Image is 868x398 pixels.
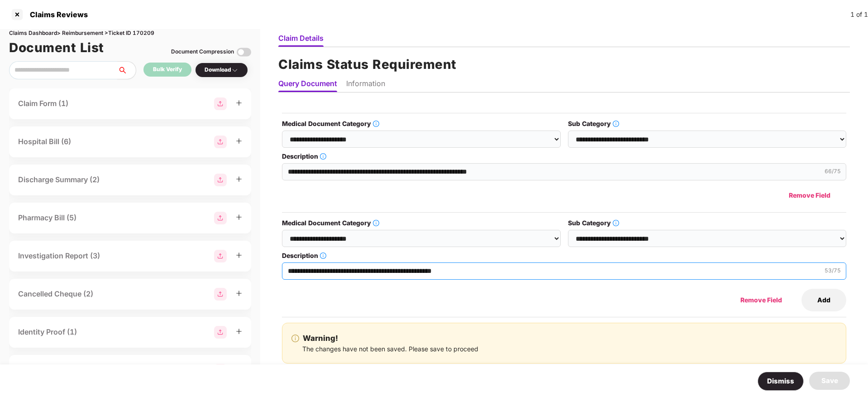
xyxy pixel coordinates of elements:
[18,212,76,223] div: Pharmacy Bill (5)
[278,34,324,47] li: Claim Details
[205,66,238,74] div: Download
[282,218,560,228] label: Medical Document Category
[282,151,846,161] label: Description
[236,176,242,182] span: plus
[214,97,227,110] img: svg+xml;base64,PHN2ZyBpZD0iR3JvdXBfMjg4MTMiIGRhdGEtbmFtZT0iR3JvdXAgMjg4MTMiIHhtbG5zPSJodHRwOi8vd3...
[18,288,93,300] div: Cancelled Cheque (2)
[236,252,242,258] span: plus
[237,45,251,59] img: svg+xml;base64,PHN2ZyBpZD0iVG9nZ2xlLTMyeDMyIiB4bWxucz0iaHR0cDovL3d3dy53My5vcmcvMjAwMC9zdmciIHdpZH...
[18,174,100,185] div: Discharge Summary (2)
[117,67,136,74] span: search
[758,372,804,391] button: Dismiss
[171,48,234,56] div: Document Compression
[18,250,100,262] div: Investigation Report (3)
[9,38,104,58] h1: Document List
[236,214,242,220] span: plus
[18,326,77,338] div: Identity Proof (1)
[18,98,68,109] div: Claim Form (1)
[214,212,227,224] img: svg+xml;base64,PHN2ZyBpZD0iR3JvdXBfMjg4MTMiIGRhdGEtbmFtZT0iR3JvdXAgMjg4MTMiIHhtbG5zPSJodHRwOi8vd3...
[236,138,242,144] span: plus
[373,121,379,127] span: info-circle
[282,251,846,261] label: Description
[153,65,182,74] div: Bulk Verify
[18,136,71,147] div: Hospital Bill (6)
[214,250,227,262] img: svg+xml;base64,PHN2ZyBpZD0iR3JvdXBfMjg4MTMiIGRhdGEtbmFtZT0iR3JvdXAgMjg4MTMiIHhtbG5zPSJodHRwOi8vd3...
[320,252,326,259] span: info-circle
[291,335,299,342] span: info-circle
[214,136,227,148] img: svg+xml;base64,PHN2ZyBpZD0iR3JvdXBfMjg4MTMiIGRhdGEtbmFtZT0iR3JvdXAgMjg4MTMiIHhtbG5zPSJodHRwOi8vd3...
[236,328,242,335] span: plus
[214,326,227,339] img: svg+xml;base64,PHN2ZyBpZD0iR3JvdXBfMjg4MTMiIGRhdGEtbmFtZT0iR3JvdXAgMjg4MTMiIHhtbG5zPSJodHRwOi8vd3...
[773,184,846,207] button: Remove Field
[231,67,238,74] img: svg+xml;base64,PHN2ZyBpZD0iRHJvcGRvd24tMzJ4MzIiIHhtbG5zPSJodHRwOi8vd3d3LnczLm9yZy8yMDAwL3N2ZyIgd2...
[236,100,242,106] span: plus
[373,220,379,226] span: info-circle
[821,375,838,386] div: Save
[236,290,242,296] span: plus
[303,332,338,344] b: Warning!
[346,79,385,92] li: Information
[278,79,337,92] li: Query Document
[278,54,850,74] h1: Claims Status Requirement
[214,174,227,186] img: svg+xml;base64,PHN2ZyBpZD0iR3JvdXBfMjg4MTMiIGRhdGEtbmFtZT0iR3JvdXAgMjg4MTMiIHhtbG5zPSJodHRwOi8vd3...
[282,119,560,129] label: Medical Document Category
[214,364,227,377] img: svg+xml;base64,PHN2ZyBpZD0iR3JvdXBfMjg4MTMiIGRhdGEtbmFtZT0iR3JvdXAgMjg4MTMiIHhtbG5zPSJodHRwOi8vd3...
[117,61,136,79] button: search
[568,218,846,228] label: Sub Category
[613,121,619,127] span: info-circle
[9,29,251,38] div: Claims Dashboard > Reimbursement > Ticket ID 170209
[613,220,619,226] span: info-circle
[801,289,846,311] button: Add
[302,345,478,353] span: The changes have not been saved. Please save to proceed
[568,119,846,129] label: Sub Category
[725,289,798,311] button: Remove Field
[850,10,868,19] div: 1 of 1
[320,153,326,160] span: info-circle
[214,288,227,301] img: svg+xml;base64,PHN2ZyBpZD0iR3JvdXBfMjg4MTMiIGRhdGEtbmFtZT0iR3JvdXAgMjg4MTMiIHhtbG5zPSJodHRwOi8vd3...
[24,10,88,19] div: Claims Reviews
